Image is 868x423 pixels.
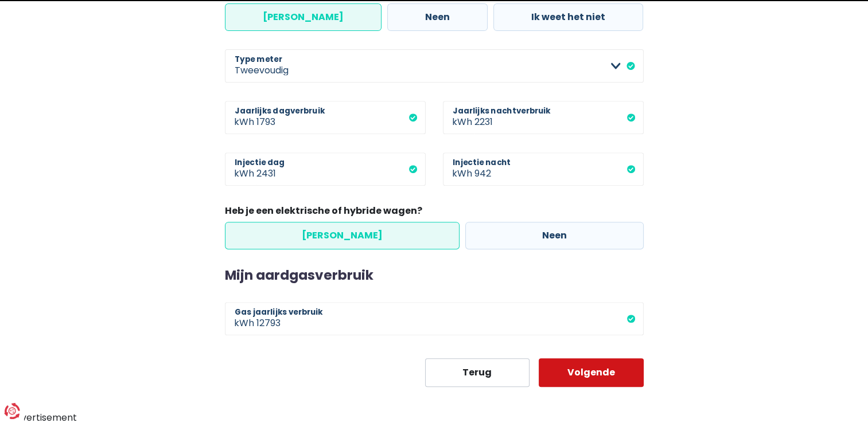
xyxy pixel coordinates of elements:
[225,268,644,284] h2: Mijn aardgasverbruik
[493,3,643,31] label: Ik weet het niet
[225,204,644,222] legend: Heb je een elektrische of hybride wagen?
[443,152,474,186] span: kWh
[225,302,256,335] span: kWh
[465,222,644,249] label: Neen
[225,152,256,186] span: kWh
[425,358,530,387] button: Terug
[387,3,488,31] label: Neen
[225,3,382,31] label: [PERSON_NAME]
[225,101,256,134] span: kWh
[539,358,644,387] button: Volgende
[225,222,460,249] label: [PERSON_NAME]
[443,101,474,134] span: kWh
